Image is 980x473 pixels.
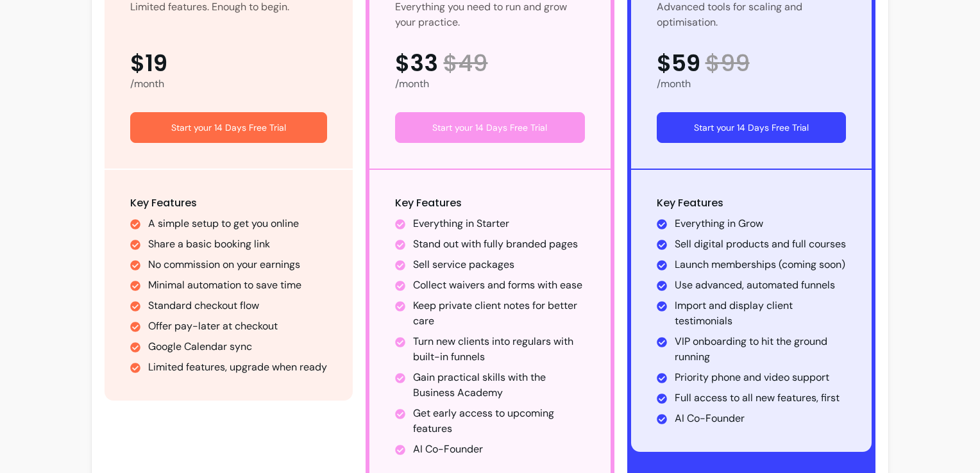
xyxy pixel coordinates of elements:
[130,195,197,210] span: Key Features
[413,334,584,365] li: Turn new clients into regulars with built-in funnels
[395,51,438,76] span: $33
[148,216,327,231] li: A simple setup to get you online
[413,216,584,231] li: Everything in Starter
[705,51,750,76] span: $ 99
[413,298,584,329] li: Keep private client notes for better care
[395,195,462,210] span: Key Features
[413,406,584,436] li: Get early access to upcoming features
[130,76,327,92] div: /month
[413,236,584,252] li: Stand out with fully branded pages
[148,236,327,252] li: Share a basic booking link
[395,76,584,92] div: /month
[148,339,327,354] li: Google Calendar sync
[657,51,700,76] span: $59
[413,370,584,401] li: Gain practical skills with the Business Academy
[675,390,846,406] li: Full access to all new features, first
[148,278,327,293] li: Minimal automation to save time
[675,334,846,365] li: VIP onboarding to hit the ground running
[413,278,584,293] li: Collect waivers and forms with ease
[657,112,846,143] button: Start your 14 Days Free Trial
[395,112,584,143] button: Start your 14 Days Free Trial
[675,370,846,385] li: Priority phone and video support
[675,216,846,231] li: Everything in Grow
[657,76,846,92] div: /month
[675,278,846,293] li: Use advanced, automated funnels
[148,298,327,313] li: Standard checkout flow
[148,319,327,334] li: Offer pay-later at checkout
[148,257,327,272] li: No commission on your earnings
[675,298,846,329] li: Import and display client testimonials
[675,257,846,272] li: Launch memberships (coming soon)
[443,51,487,76] span: $ 49
[675,411,846,426] li: AI Co-Founder
[130,51,167,76] span: $19
[413,442,584,457] li: AI Co-Founder
[657,195,723,210] span: Key Features
[148,360,327,375] li: Limited features, upgrade when ready
[130,112,327,143] button: Start your 14 Days Free Trial
[675,236,846,252] li: Sell digital products and full courses
[413,257,584,272] li: Sell service packages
